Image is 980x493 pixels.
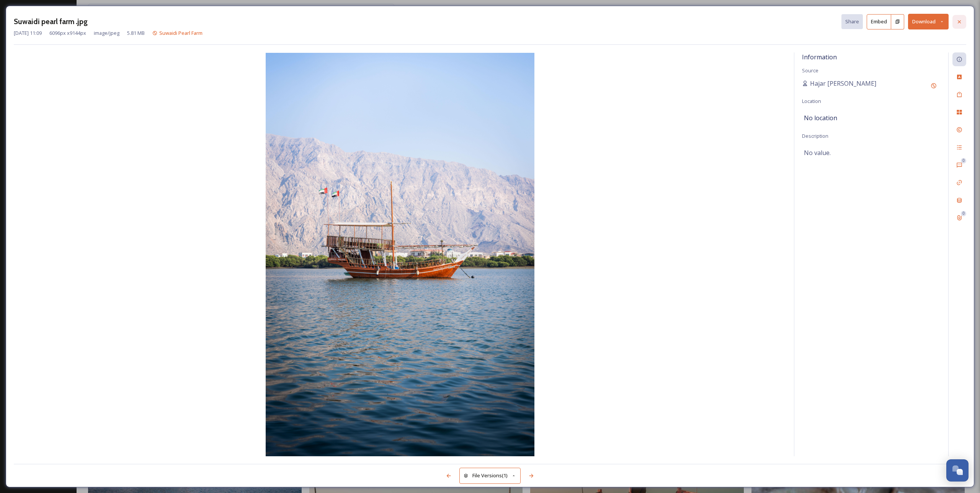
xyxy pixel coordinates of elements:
button: File Versions(1) [459,468,521,483]
div: 0 [961,158,966,163]
button: Download [908,14,949,29]
button: Open Chat [946,459,969,482]
img: 7E39C075-A8A9-4376-94127CEF7A4B7E14.jpg [14,53,786,456]
div: 0 [961,211,966,216]
span: Source [802,67,818,74]
span: 5.81 MB [127,29,145,37]
h3: Suwaidi pearl farm .jpg [14,16,88,27]
span: [DATE] 11:09 [14,29,42,37]
span: Hajar [PERSON_NAME] [810,79,876,88]
span: No value. [804,148,831,157]
span: image/jpeg [94,29,119,37]
span: Suwaidi Pearl Farm [159,29,203,36]
button: Embed [867,14,891,29]
span: Location [802,98,821,104]
span: 6096 px x 9144 px [49,29,86,37]
span: No location [804,113,837,122]
span: Information [802,53,837,61]
span: Description [802,132,828,139]
button: Share [841,14,863,29]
